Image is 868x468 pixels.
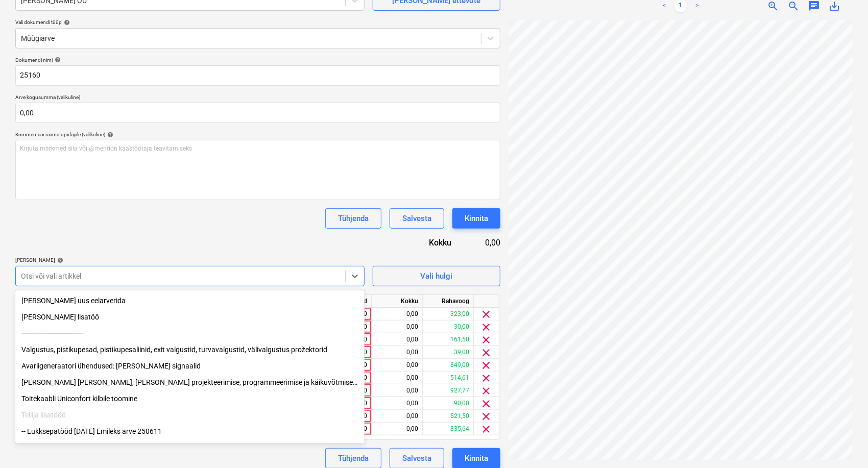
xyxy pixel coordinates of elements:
[372,333,423,346] div: 0,00
[423,359,474,372] div: 849,00
[465,212,488,225] div: Kinnita
[15,131,500,138] div: Kommentaar raamatupidajale (valikuline)
[423,333,474,346] div: 161,50
[15,358,365,374] div: Avariigeneraatori ühendused: [PERSON_NAME] signaalid
[480,359,493,372] span: clear
[15,325,365,341] div: ------------------------------
[15,292,365,309] div: Lisa uus eelarverida
[423,372,474,384] div: 514,61
[15,57,500,63] div: Dokumendi nimi
[465,452,488,465] div: Kinnita
[372,346,423,359] div: 0,00
[62,19,70,26] span: help
[373,266,500,286] button: Vali hulgi
[402,452,431,465] div: Salvesta
[372,372,423,384] div: 0,00
[372,295,423,308] div: Kokku
[372,321,423,333] div: 0,00
[368,237,468,249] div: Kokku
[390,208,444,229] button: Salvesta
[372,410,423,423] div: 0,00
[15,341,365,358] div: Valgustus, pistikupesad, pistikupesaliinid, exit valgustid, turvavalgustid, välivalgustus prožekt...
[480,347,493,359] span: clear
[15,439,365,456] div: -- Keevitus- ja lukksepatööd 06.06.2025 Emileks arve 25065
[55,257,63,263] span: help
[372,308,423,321] div: 0,00
[480,398,493,410] span: clear
[480,334,493,346] span: clear
[15,309,365,325] div: Lisa uus lisatöö
[15,374,365,390] div: [PERSON_NAME] [PERSON_NAME], [PERSON_NAME] projekteerimise, programmeerimise ja käikuvõtmisega
[480,423,493,435] span: clear
[15,309,365,325] div: [PERSON_NAME] lisatöö
[480,321,493,333] span: clear
[480,385,493,397] span: clear
[480,410,493,423] span: clear
[53,57,61,63] span: help
[420,269,452,283] div: Vali hulgi
[372,423,423,435] div: 0,00
[423,410,474,423] div: 521,50
[338,212,369,225] div: Tühjenda
[402,212,431,225] div: Salvesta
[15,423,365,439] div: -- Lukksepatööd 15.06.2025 Emileks arve 250611
[423,397,474,410] div: 90,00
[15,292,365,309] div: [PERSON_NAME] uus eelarverida
[423,295,474,308] div: Rahavoog
[15,103,500,123] input: Arve kogusumma (valikuline)
[452,208,500,229] button: Kinnita
[15,19,500,26] div: Vali dokumendi tüüp
[480,308,493,321] span: clear
[372,359,423,372] div: 0,00
[15,439,365,456] div: -- Keevitus- ja lukksepatööd [DATE] [PERSON_NAME] arve 25065
[15,423,365,439] div: -- Lukksepatööd [DATE] Emileks arve 250611
[15,390,365,407] div: Toitekaabli Uniconfort kilbile toomine
[423,423,474,435] div: 835,64
[480,372,493,384] span: clear
[338,452,369,465] div: Tühjenda
[15,358,365,374] div: Avariigeneraatori ühendused: toide ja signaalid
[325,208,381,229] button: Tühjenda
[423,346,474,359] div: 39,00
[468,237,500,249] div: 0,00
[15,257,365,263] div: [PERSON_NAME]
[372,397,423,410] div: 0,00
[423,321,474,333] div: 30,00
[15,374,365,390] div: Eraldi kilp lattu, koos projekteerimise, programmeerimise ja käikuvõtmisega
[372,384,423,397] div: 0,00
[15,94,500,103] p: Arve kogusumma (valikuline)
[423,384,474,397] div: 927,77
[15,407,365,423] div: Tellija lisatööd
[105,132,113,138] span: help
[423,308,474,321] div: 323,00
[15,65,500,86] input: Dokumendi nimi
